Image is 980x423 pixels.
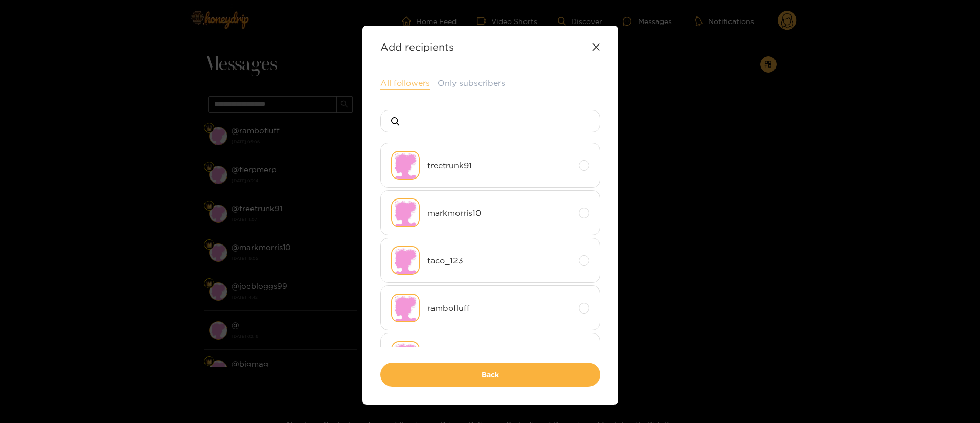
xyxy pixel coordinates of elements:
img: no-avatar.png [391,294,420,322]
img: no-avatar.png [391,246,420,275]
img: no-avatar.png [391,198,420,227]
img: no-avatar.png [391,151,420,180]
img: no-avatar.png [391,341,420,370]
button: All followers [380,77,430,90]
strong: Add recipients [380,41,454,53]
span: treetrunk91 [427,160,571,171]
span: markmorris10 [427,207,571,219]
button: Only subscribers [438,77,505,89]
span: rambofluff [427,302,571,314]
span: taco_123 [427,255,571,266]
button: Back [380,363,600,387]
